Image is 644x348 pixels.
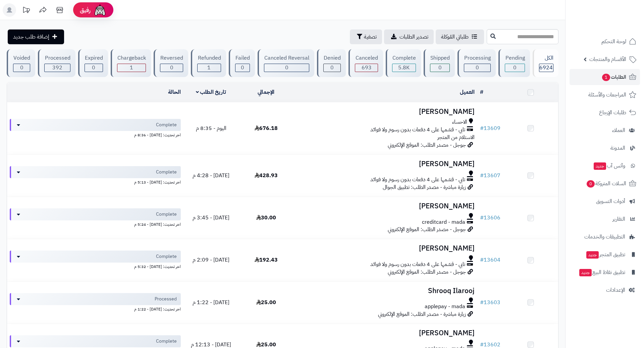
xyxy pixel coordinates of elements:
a: الكل6924 [531,49,560,77]
span: Complete [156,338,177,345]
a: #13609 [480,124,500,132]
a: التقارير [570,211,640,227]
div: 693 [355,64,377,72]
span: Complete [156,211,177,218]
div: 0 [505,64,524,72]
a: لوحة التحكم [570,33,640,50]
span: [DATE] - 1:22 م [193,298,229,306]
a: Refunded 1 [190,49,227,77]
span: لوحة التحكم [601,37,626,46]
a: Denied 0 [316,49,347,77]
span: [DATE] - 2:09 م [193,256,229,264]
a: أدوات التسويق [570,193,640,209]
div: Chargeback [117,54,146,62]
a: السلات المتروكة0 [570,176,640,192]
div: Shipped [430,54,450,62]
span: العملاء [612,126,625,135]
a: #13607 [480,171,500,180]
span: الطلبات [601,72,626,82]
div: 1 [198,64,220,72]
div: Reversed [160,54,183,62]
div: الكل [539,54,553,62]
span: 0 [438,64,442,72]
span: تصدير الطلبات [399,33,428,41]
span: تصفية [364,33,377,41]
span: 0 [586,180,595,188]
a: المدونة [570,140,640,156]
span: 0 [241,64,244,72]
h3: [PERSON_NAME] [297,245,475,252]
div: اخر تحديث: [DATE] - 5:24 م [10,220,181,227]
span: المدونة [610,143,625,153]
a: Expired 0 [77,49,109,77]
div: Failed [235,54,250,62]
div: 0 [324,64,340,72]
span: جوجل - مصدر الطلب: الموقع الإلكتروني [388,141,466,149]
span: تابي - قسّمها على 4 دفعات بدون رسوم ولا فوائد [370,176,465,184]
span: السلات المتروكة [586,179,626,188]
div: 0 [85,64,103,72]
div: 0 [264,64,309,72]
span: 0 [330,64,334,72]
div: اخر تحديث: [DATE] - 1:22 م [10,305,181,312]
span: Complete [156,169,177,176]
a: Chargeback 1 [109,49,152,77]
a: Reversed 0 [152,49,190,77]
span: # [480,171,484,180]
div: Canceled [355,54,378,62]
span: creditcard - mada [422,218,465,226]
span: 1 [130,64,133,72]
span: # [480,256,484,264]
h3: [PERSON_NAME] [297,329,475,337]
span: 428.93 [255,171,278,180]
span: الأقسام والمنتجات [589,55,626,64]
div: Processing [464,54,491,62]
div: اخر تحديث: [DATE] - 8:36 م [10,131,181,138]
div: 0 [160,64,183,72]
span: 6924 [539,64,553,72]
a: تحديثات المنصة [18,3,35,18]
span: 5.8K [398,64,410,72]
span: [DATE] - 3:45 م [193,214,229,222]
div: 0 [430,64,449,72]
a: طلباتي المُوكلة [436,29,484,44]
span: # [480,214,484,222]
span: المراجعات والأسئلة [588,90,626,99]
span: زيارة مباشرة - مصدر الطلب: الموقع الإلكتروني [378,310,466,318]
span: 0 [476,64,479,72]
span: رفيق [80,6,91,14]
div: 1 [117,64,146,72]
a: #13606 [480,214,500,222]
span: زيارة مباشرة - مصدر الطلب: تطبيق الجوال [383,183,466,191]
span: الاستلام من المتجر [437,133,475,141]
div: 0 [235,64,250,72]
div: Pending [505,54,525,62]
a: إضافة طلب جديد [8,29,64,44]
button: تصفية [350,29,382,44]
span: الإعدادات [606,285,625,295]
span: 693 [362,64,372,72]
a: Processed 392 [37,49,76,77]
a: Complete 5.8K [384,49,422,77]
span: إضافة طلب جديد [13,33,49,41]
span: 1 [207,64,211,72]
h3: [PERSON_NAME] [297,108,475,116]
span: جديد [586,251,599,259]
span: جديد [579,269,592,276]
span: تطبيق المتجر [586,250,625,259]
div: اخر تحديث: [DATE] - 5:13 م [10,178,181,185]
span: Complete [156,253,177,260]
span: التطبيقات والخدمات [584,232,625,241]
span: التقارير [612,214,625,224]
a: #13604 [480,256,500,264]
span: 0 [285,64,288,72]
span: اليوم - 8:35 م [196,124,226,132]
div: Voided [13,54,30,62]
a: Processing 0 [456,49,497,77]
span: وآتس آب [593,161,625,170]
span: 192.43 [255,256,278,264]
a: Pending 0 [497,49,531,77]
a: الإعدادات [570,282,640,298]
span: 0 [92,64,95,72]
a: الإجمالي [258,88,274,96]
